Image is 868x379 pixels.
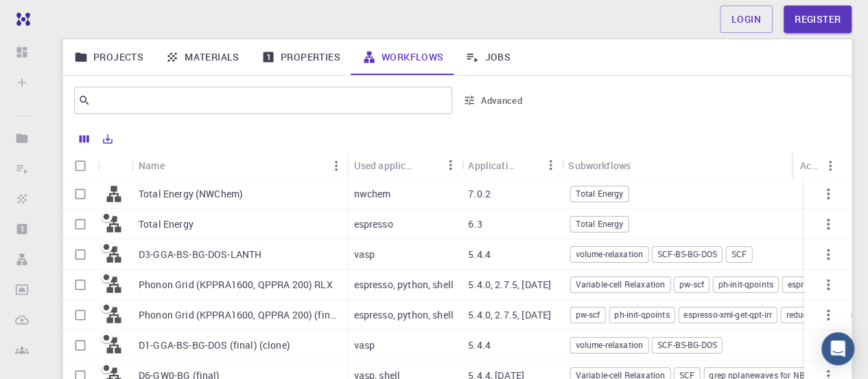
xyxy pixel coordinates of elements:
p: espresso [354,217,393,231]
button: Sort [517,154,539,176]
span: SCF-BS-BG-DOS [653,248,722,260]
button: Menu [439,154,461,176]
a: Projects [63,39,154,75]
p: 5.4.4 [468,338,491,352]
div: Icon [97,152,132,179]
div: Name [139,152,165,179]
div: Application Version [461,152,561,179]
button: Columns [73,128,96,150]
div: Actions [793,152,841,179]
span: pw-scf [571,309,605,321]
span: ph-init-qpoints [609,309,674,321]
p: espresso, python, shell [354,278,454,292]
span: volume-relaxation [571,248,648,260]
a: Properties [250,39,351,75]
img: logo [11,12,30,26]
button: Advanced [458,89,529,111]
p: vasp [354,248,375,261]
p: Phonon Grid (KPPRA1600, QPPRA 200) RLX [139,278,333,292]
a: Login [720,6,773,33]
p: 5.4.4 [468,248,491,261]
div: Name [132,152,347,179]
span: Total Energy [571,218,629,230]
div: Open Intercom Messenger [821,332,854,365]
a: Register [784,6,852,33]
button: Menu [539,154,561,176]
p: Phonon Grid (KPPRA1600, QPPRA 200) (final) [139,308,340,322]
button: Sort [165,155,187,177]
div: Used application [354,152,418,179]
a: Workflows [351,39,455,75]
span: SCF [727,248,751,260]
p: D3-GGA-BS-BG-DOS-LANTH [139,248,261,261]
button: Sort [631,154,653,176]
span: Variable-cell Relaxation [571,279,670,290]
span: pw-scf [675,279,709,290]
p: 6.3 [468,217,482,231]
p: D1-GGA-BS-BG-DOS (final) (clone) [139,338,290,352]
p: nwchem [354,187,391,201]
div: Used application [347,152,462,179]
p: Total Energy [139,217,193,231]
p: espresso, python, shell [354,308,454,322]
div: Application Version [468,152,517,179]
p: vasp [354,338,375,352]
p: 5.4.0, 2.7.5, [DATE] [468,278,551,292]
div: Actions [800,152,819,179]
button: Export [96,128,119,150]
span: SCF-BS-BG-DOS [653,339,722,351]
p: Total Energy (NWChem) [139,187,243,201]
span: reduce [782,309,817,321]
button: Menu [819,155,841,177]
span: Total Energy [571,188,629,199]
div: Subworkflows [568,152,631,179]
button: Sort [417,154,439,176]
p: 7.0.2 [468,187,491,201]
span: volume-relaxation [571,339,648,351]
span: espresso-xml-get-qpt-irr [679,309,777,321]
button: Menu [325,155,347,177]
a: Materials [154,39,250,75]
p: 5.4.0, 2.7.5, [DATE] [468,308,551,322]
a: Jobs [454,39,521,75]
span: ph-init-qpoints [714,279,778,290]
